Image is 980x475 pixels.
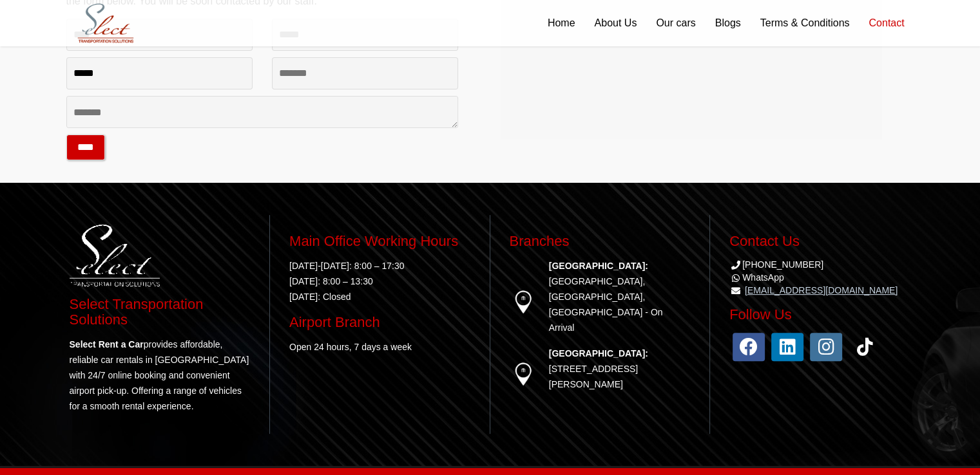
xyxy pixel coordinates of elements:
[729,259,823,270] a: [PHONE_NUMBER]
[289,258,470,304] p: [DATE]-[DATE]: 8:00 – 17:30 [DATE]: 8:00 – 13:30 [DATE]: Closed
[729,234,911,249] h3: Contact Us
[70,297,251,328] h3: Select Transportation Solutions
[549,364,638,389] a: [STREET_ADDRESS][PERSON_NAME]
[289,315,470,330] h3: Airport Branch
[510,234,691,249] h3: Branches
[549,276,663,333] a: [GEOGRAPHIC_DATA], [GEOGRAPHIC_DATA], [GEOGRAPHIC_DATA] - On Arrival
[549,348,648,359] strong: [GEOGRAPHIC_DATA]:
[289,234,470,249] h3: Main Office Working Hours
[745,285,898,295] a: [EMAIL_ADDRESS][DOMAIN_NAME]
[66,15,458,160] form: Contact form
[729,272,784,283] a: WhatsApp
[549,261,648,271] strong: [GEOGRAPHIC_DATA]:
[70,337,251,414] p: provides affordable, reliable car rentals in [GEOGRAPHIC_DATA] with 24/7 online booking and conve...
[729,307,911,322] h3: Follow Us
[289,339,470,355] p: Open 24 hours, 7 days a week
[70,339,144,349] strong: Select Rent a Car
[70,1,142,46] img: Select Rent a Car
